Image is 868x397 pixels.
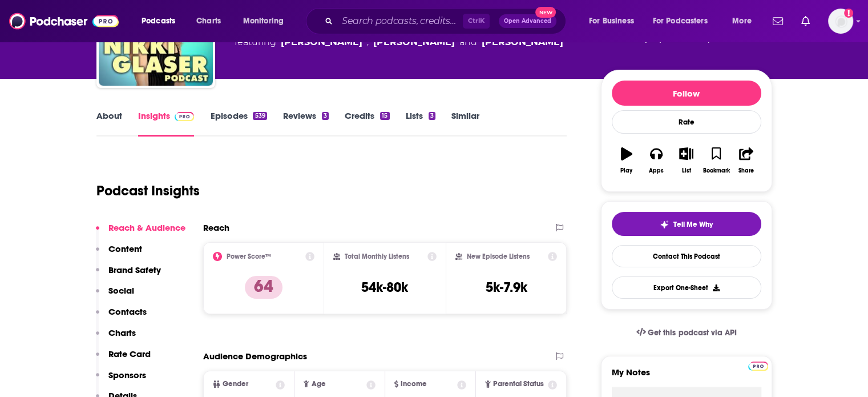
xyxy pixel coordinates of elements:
h2: Power Score™ [227,252,271,260]
button: open menu [645,12,724,30]
button: Play [612,140,641,181]
a: Show notifications dropdown [768,11,788,31]
h2: Audience Demographics [203,351,307,362]
button: Contacts [96,306,147,327]
button: Share [731,140,761,181]
a: Contact This Podcast [612,245,761,267]
img: Podchaser Pro [175,112,195,121]
a: InsightsPodchaser Pro [138,110,195,137]
a: Episodes539 [210,110,267,137]
span: and [459,35,477,49]
span: Logged in as Naomiumusic [828,9,853,34]
span: Tell Me Why [673,220,713,229]
p: Brand Safety [108,264,161,275]
h2: New Episode Listens [467,252,530,260]
h2: Total Monthly Listens [345,252,409,260]
input: Search podcasts, credits, & more... [337,12,463,30]
button: open menu [235,12,298,30]
a: Lists3 [406,110,435,137]
button: Social [96,285,134,306]
div: 15 [380,112,389,120]
button: Content [96,243,142,264]
div: Search podcasts, credits, & more... [317,8,577,34]
h3: 54k-80k [361,279,408,296]
button: Sponsors [96,370,146,391]
button: Show profile menu [828,9,853,34]
p: Charts [108,327,136,338]
button: Apps [641,140,671,181]
button: open menu [724,12,766,30]
a: Similar [451,110,479,137]
h3: 5k-7.9k [486,279,527,296]
button: Reach & Audience [96,222,185,243]
span: More [732,13,752,29]
span: Monitoring [243,13,284,29]
span: Income [401,380,427,388]
p: Content [108,243,142,254]
span: Parental Status [493,380,544,388]
span: Open Advanced [504,18,551,24]
span: featuring [235,35,563,49]
span: Podcasts [142,13,175,29]
svg: Add a profile image [844,9,853,18]
p: Sponsors [108,370,146,380]
div: Play [620,167,632,174]
span: For Podcasters [653,13,708,29]
p: Social [108,285,134,296]
button: Rate Card [96,348,151,370]
a: Nikki Glaser [281,35,362,49]
a: Credits15 [345,110,389,137]
div: [PERSON_NAME] [482,35,563,49]
button: Brand Safety [96,264,161,286]
div: Rate [612,110,761,134]
a: Show notifications dropdown [797,11,814,31]
a: Charts [189,12,228,30]
p: 64 [245,276,282,299]
div: Bookmark [703,167,729,174]
button: Export One-Sheet [612,276,761,299]
img: User Profile [828,9,853,34]
span: Get this podcast via API [648,328,736,338]
label: My Notes [612,367,761,387]
h2: Reach [203,222,229,233]
div: List [682,167,691,174]
a: About [96,110,122,137]
button: Bookmark [701,140,731,181]
p: Reach & Audience [108,222,185,233]
a: Reviews3 [283,110,329,137]
span: , [367,35,369,49]
span: New [535,7,556,18]
img: tell me why sparkle [660,220,669,229]
p: Contacts [108,306,147,317]
span: Charts [196,13,221,29]
button: Follow [612,81,761,106]
span: Ctrl K [463,14,490,29]
div: Apps [649,167,664,174]
img: Podchaser Pro [748,362,768,371]
button: open menu [134,12,190,30]
span: Age [311,380,325,388]
div: 3 [322,112,329,120]
button: open menu [581,12,648,30]
button: tell me why sparkleTell Me Why [612,212,761,236]
div: 539 [253,112,267,120]
a: Pro website [748,360,768,371]
a: Get this podcast via API [627,319,746,347]
h1: Podcast Insights [96,182,200,199]
button: Open AdvancedNew [499,14,556,28]
button: List [671,140,701,181]
span: For Business [589,13,634,29]
button: Charts [96,327,136,348]
div: 3 [429,112,435,120]
span: Gender [223,380,248,388]
div: Share [738,167,754,174]
p: Rate Card [108,348,151,359]
img: Podchaser - Follow, Share and Rate Podcasts [9,10,119,32]
a: Andrew Collin [373,35,455,49]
